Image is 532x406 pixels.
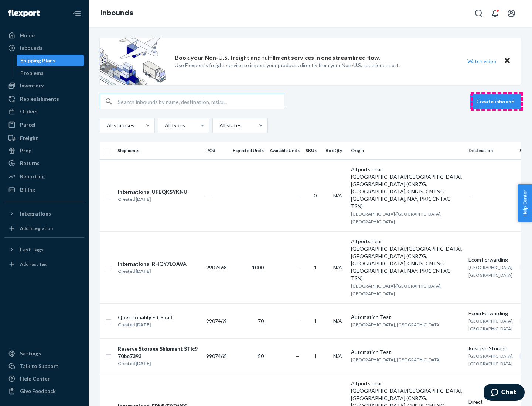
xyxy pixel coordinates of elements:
[484,384,525,402] iframe: Opens a widget where you can chat to one of our agents
[295,318,300,324] span: —
[351,283,441,296] span: [GEOGRAPHIC_DATA]/[GEOGRAPHIC_DATA], [GEOGRAPHIC_DATA]
[203,338,230,374] td: 9907465
[267,142,303,159] th: Available Units
[20,108,38,115] div: Orders
[118,314,172,321] div: Questionably Fit Snail
[333,318,342,324] span: N/A
[351,357,441,362] span: [GEOGRAPHIC_DATA], [GEOGRAPHIC_DATA]
[17,67,85,79] a: Problems
[203,142,230,159] th: PO#
[295,264,300,271] span: —
[115,142,203,159] th: Shipments
[468,192,473,199] span: —
[20,210,51,217] div: Integrations
[351,238,463,282] div: All ports near [GEOGRAPHIC_DATA]/[GEOGRAPHIC_DATA], [GEOGRAPHIC_DATA] (CNBZG, [GEOGRAPHIC_DATA], ...
[118,260,187,268] div: International RHQY7LQAVA
[20,57,55,64] div: Shipping Plans
[20,225,53,231] div: Add Integration
[4,223,84,234] a: Add Integration
[20,362,58,370] div: Talk to Support
[203,303,230,338] td: 9907469
[295,353,300,359] span: —
[351,166,463,210] div: All ports near [GEOGRAPHIC_DATA]/[GEOGRAPHIC_DATA], [GEOGRAPHIC_DATA] (CNBZG, [GEOGRAPHIC_DATA], ...
[4,132,84,144] a: Freight
[95,3,139,24] ol: breadcrumbs
[118,188,187,196] div: International UFEQKSYKNU
[69,6,84,21] button: Close Navigation
[20,121,35,128] div: Parcel
[20,95,59,103] div: Replenishments
[20,375,50,382] div: Help Center
[4,42,84,54] a: Inbounds
[468,318,514,331] span: [GEOGRAPHIC_DATA], [GEOGRAPHIC_DATA]
[20,350,41,357] div: Settings
[502,56,512,66] button: Close
[323,142,348,159] th: Box Qty
[465,142,516,159] th: Destination
[118,196,187,203] div: Created [DATE]
[468,265,514,278] span: [GEOGRAPHIC_DATA], [GEOGRAPHIC_DATA]
[4,258,84,270] a: Add Fast Tag
[4,30,84,41] a: Home
[118,345,200,360] div: Reserve Storage Shipment STIc970be7393
[488,6,502,21] button: Open notifications
[4,208,84,220] button: Integrations
[20,147,31,154] div: Prep
[118,360,200,367] div: Created [DATE]
[20,69,44,77] div: Problems
[100,9,133,17] a: Inbounds
[20,261,47,267] div: Add Fast Tag
[295,192,300,199] span: —
[252,264,264,271] span: 1000
[468,398,514,406] div: Direct
[314,264,317,271] span: 1
[20,44,42,52] div: Inbounds
[470,94,521,109] button: Create inbound
[4,93,84,105] a: Replenishments
[463,56,501,66] button: Watch video
[4,145,84,156] a: Prep
[17,55,85,66] a: Shipping Plans
[258,318,264,324] span: 70
[20,159,40,167] div: Returns
[118,268,187,275] div: Created [DATE]
[4,106,84,117] a: Orders
[468,353,514,367] span: [GEOGRAPHIC_DATA], [GEOGRAPHIC_DATA]
[20,134,38,142] div: Freight
[351,211,441,224] span: [GEOGRAPHIC_DATA]/[GEOGRAPHIC_DATA], [GEOGRAPHIC_DATA]
[206,192,211,199] span: —
[4,244,84,255] button: Fast Tags
[4,157,84,169] a: Returns
[333,264,342,271] span: N/A
[351,322,441,327] span: [GEOGRAPHIC_DATA], [GEOGRAPHIC_DATA]
[314,192,317,199] span: 0
[348,142,465,159] th: Origin
[4,373,84,385] a: Help Center
[175,62,400,69] p: Use Flexport’s freight service to import your products directly from your Non-U.S. supplier or port.
[106,122,107,129] input: All statuses
[468,256,514,264] div: Ecom Forwarding
[4,385,84,397] button: Give Feedback
[518,184,532,222] button: Help Center
[118,94,284,109] input: Search inbounds by name, destination, msku...
[351,348,463,356] div: Automation Test
[4,171,84,182] a: Reporting
[164,122,165,129] input: All types
[230,142,267,159] th: Expected Units
[468,345,514,352] div: Reserve Storage
[258,353,264,359] span: 50
[20,173,45,180] div: Reporting
[4,348,84,359] a: Settings
[333,192,342,199] span: N/A
[20,82,44,89] div: Inventory
[303,142,323,159] th: SKUs
[20,186,35,193] div: Billing
[20,388,56,395] div: Give Feedback
[4,360,84,372] button: Talk to Support
[8,10,40,17] img: Flexport logo
[203,231,230,303] td: 9907468
[471,6,486,21] button: Open Search Box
